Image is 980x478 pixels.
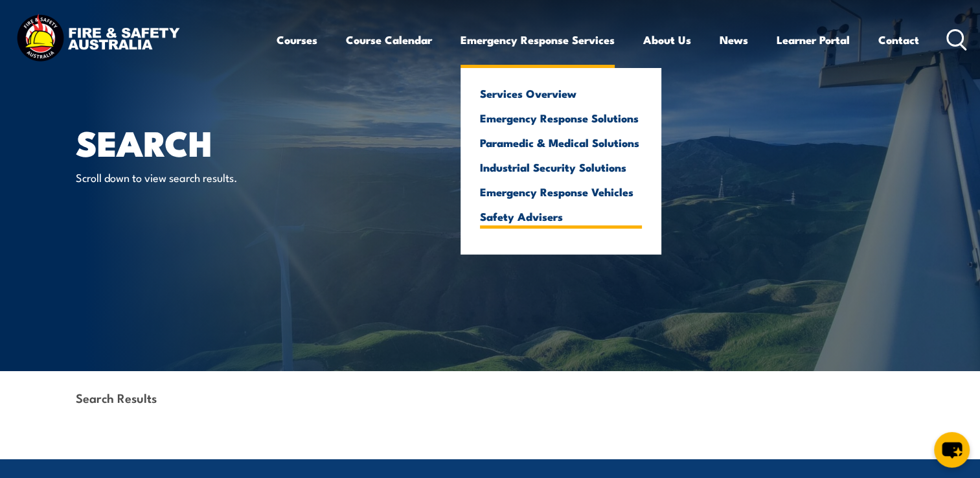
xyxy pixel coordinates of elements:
a: Paramedic & Medical Solutions [480,137,642,148]
a: Emergency Response Solutions [480,112,642,124]
a: Courses [277,23,317,57]
a: Services Overview [480,87,642,99]
a: Learner Portal [777,23,850,57]
button: chat-button [934,432,970,468]
p: Scroll down to view search results. [76,170,312,185]
a: Emergency Response Services [461,23,615,57]
strong: Search Results [76,389,157,406]
a: Industrial Security Solutions [480,161,642,173]
a: Course Calendar [346,23,432,57]
a: Safety Advisers [480,211,642,222]
a: Emergency Response Vehicles [480,186,642,198]
a: About Us [643,23,691,57]
a: Contact [878,23,919,57]
a: News [720,23,748,57]
h1: Search [76,127,396,157]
